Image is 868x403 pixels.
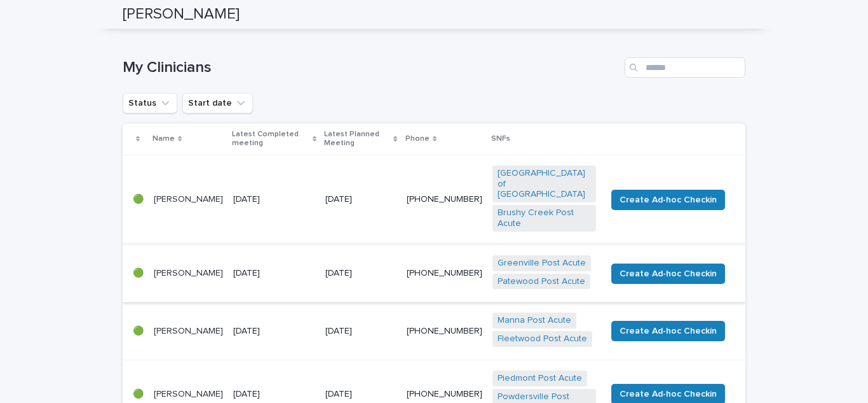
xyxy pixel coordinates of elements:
[123,155,745,244] tr: 🟢[PERSON_NAME][DATE][DATE][PHONE_NUMBER][GEOGRAPHIC_DATA] of [GEOGRAPHIC_DATA] Brushy Creek Post ...
[620,325,717,337] span: Create Ad-hoc Checkin
[405,132,430,146] p: Phone
[611,264,725,284] button: Create Ad-hoc Checkin
[133,389,144,400] p: 🟢
[154,326,223,337] p: [PERSON_NAME]
[407,195,482,204] a: [PHONE_NUMBER]
[133,194,144,205] p: 🟢
[498,334,587,344] a: Fleetwood Post Acute
[324,127,390,151] p: Latest Planned Meeting
[133,326,144,337] p: 🟢
[407,390,482,399] a: [PHONE_NUMBER]
[154,389,223,400] p: [PERSON_NAME]
[407,269,482,278] a: [PHONE_NUMBER]
[133,268,144,279] p: 🟢
[625,57,745,78] input: Search
[620,267,717,280] span: Create Ad-hoc Checkin
[233,268,315,279] p: [DATE]
[407,327,482,336] a: [PHONE_NUMBER]
[182,93,253,113] button: Start date
[123,59,620,77] h1: My Clinicians
[491,132,510,146] p: SNFs
[498,315,571,326] a: Manna Post Acute
[153,132,175,146] p: Name
[498,208,591,229] a: Brushy Creek Post Acute
[498,258,586,269] a: Greenville Post Acute
[123,302,745,360] tr: 🟢[PERSON_NAME][DATE][DATE][PHONE_NUMBER]Manna Post Acute Fleetwood Post Acute Create Ad-hoc Checkin
[611,321,725,341] button: Create Ad-hoc Checkin
[325,194,396,205] p: [DATE]
[325,326,396,337] p: [DATE]
[232,127,309,151] p: Latest Completed meeting
[498,276,585,287] a: Patewood Post Acute
[620,194,717,206] span: Create Ad-hoc Checkin
[154,268,223,279] p: [PERSON_NAME]
[325,268,396,279] p: [DATE]
[233,389,315,400] p: [DATE]
[233,326,315,337] p: [DATE]
[123,5,240,24] h2: [PERSON_NAME]
[233,194,315,205] p: [DATE]
[123,93,177,113] button: Status
[325,389,396,400] p: [DATE]
[123,244,745,302] tr: 🟢[PERSON_NAME][DATE][DATE][PHONE_NUMBER]Greenville Post Acute Patewood Post Acute Create Ad-hoc C...
[498,168,591,200] a: [GEOGRAPHIC_DATA] of [GEOGRAPHIC_DATA]
[154,194,223,205] p: [PERSON_NAME]
[620,388,717,400] span: Create Ad-hoc Checkin
[498,373,582,384] a: Piedmont Post Acute
[611,190,725,210] button: Create Ad-hoc Checkin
